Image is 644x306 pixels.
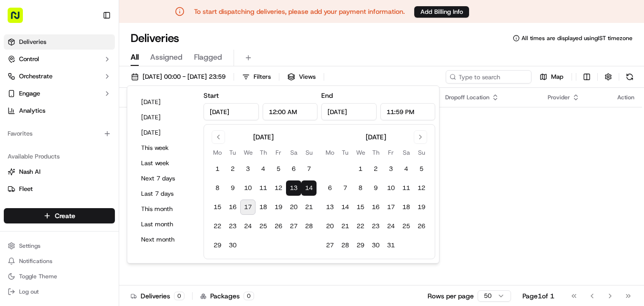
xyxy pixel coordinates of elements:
label: End [321,91,333,100]
div: 0 [174,292,184,300]
span: Map [551,73,563,81]
button: 27 [322,238,337,253]
button: [DATE] [137,111,194,124]
button: 26 [271,219,286,234]
span: Analytics [19,106,45,115]
button: 13 [286,180,301,196]
th: Friday [383,148,399,158]
span: Orchestrate [19,72,52,81]
button: Create [4,208,115,223]
th: Tuesday [225,148,240,158]
th: Tuesday [337,148,353,158]
button: 5 [414,161,429,177]
span: Flagged [194,52,222,63]
button: Fleet [4,181,115,197]
button: 8 [353,180,368,196]
button: 8 [210,180,225,196]
span: Nash AI [19,168,41,176]
div: Deliveries [131,291,184,301]
button: 21 [301,200,317,215]
button: 3 [240,161,256,177]
button: 6 [322,180,337,196]
div: Page 1 of 1 [522,291,554,301]
button: 12 [271,180,286,196]
button: 16 [368,200,383,215]
button: 30 [225,238,240,253]
span: Engage [19,89,40,98]
p: Rows per page [428,291,474,301]
button: Refresh [623,70,636,84]
th: Thursday [368,148,383,158]
a: Nash AI [8,168,111,176]
th: Monday [322,148,337,158]
button: 3 [383,161,399,177]
button: Last week [137,157,194,170]
input: Time [380,103,436,120]
button: Next 7 days [137,172,194,185]
button: 31 [383,238,399,253]
th: Wednesday [353,148,368,158]
h1: Deliveries [131,31,179,46]
th: Friday [271,148,286,158]
button: 19 [414,200,429,215]
span: All [131,52,139,63]
button: 12 [414,180,429,196]
button: 7 [301,161,317,177]
input: Date [204,103,259,120]
span: Filters [254,73,271,81]
button: 4 [399,161,414,177]
a: Fleet [8,185,111,193]
button: Control [4,52,115,67]
button: 14 [337,200,353,215]
button: 22 [210,219,225,234]
span: All times are displayed using IST timezone [521,34,633,42]
button: 17 [240,200,256,215]
button: Toggle Theme [4,270,115,283]
span: Log out [19,288,39,295]
button: 23 [225,219,240,234]
button: Log out [4,285,115,298]
span: Notifications [19,257,52,265]
button: Next month [137,233,194,246]
th: Wednesday [240,148,256,158]
button: 29 [353,238,368,253]
span: Provider [548,94,570,101]
div: [DATE] [366,132,386,142]
button: 26 [414,219,429,234]
input: Type to search [446,70,532,84]
button: Settings [4,239,115,253]
button: 10 [240,180,256,196]
button: 25 [399,219,414,234]
th: Sunday [414,148,429,158]
button: 13 [322,200,337,215]
th: Sunday [301,148,317,158]
button: Map [535,70,568,84]
button: [DATE] [137,95,194,109]
span: Assigned [150,52,183,63]
button: 9 [368,180,383,196]
button: 2 [225,161,240,177]
span: Create [55,211,75,221]
a: Deliveries [4,34,115,50]
label: Start [204,91,219,100]
div: 0 [244,292,254,300]
div: Action [617,94,634,101]
th: Saturday [286,148,301,158]
button: This month [137,202,194,216]
button: Orchestrate [4,69,115,84]
th: Monday [210,148,225,158]
button: 2 [368,161,383,177]
button: 15 [210,200,225,215]
button: Go to next month [414,130,427,144]
div: Packages [200,291,254,301]
span: Toggle Theme [19,273,57,280]
button: 6 [286,161,301,177]
button: 4 [256,161,271,177]
button: 17 [383,200,399,215]
div: No results. [123,126,638,134]
button: 18 [256,200,271,215]
button: 28 [337,238,353,253]
span: Dropoff Location [445,94,490,101]
button: 10 [383,180,399,196]
button: 27 [286,219,301,234]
